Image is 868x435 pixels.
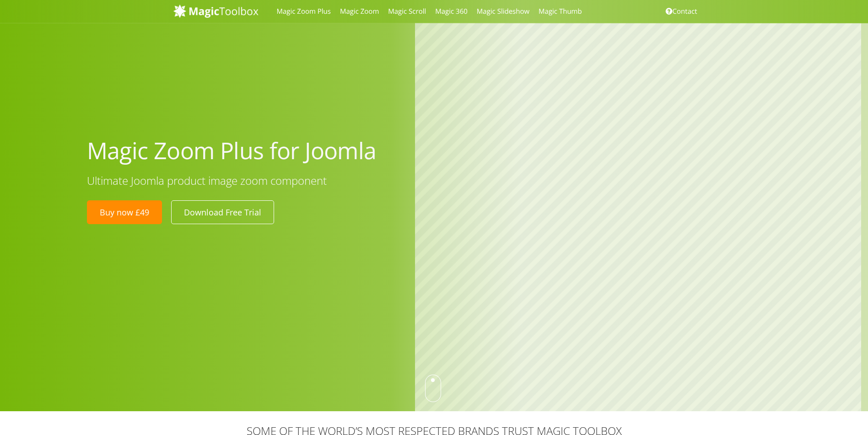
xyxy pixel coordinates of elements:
[87,136,402,166] h1: Magic Zoom Plus for Joomla
[173,4,259,18] img: MagicToolbox.com - Image tools for your website
[87,200,162,224] a: Buy now £49
[87,175,402,187] h3: Ultimate Joomla product image zoom component
[171,200,274,224] a: Download Free Trial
